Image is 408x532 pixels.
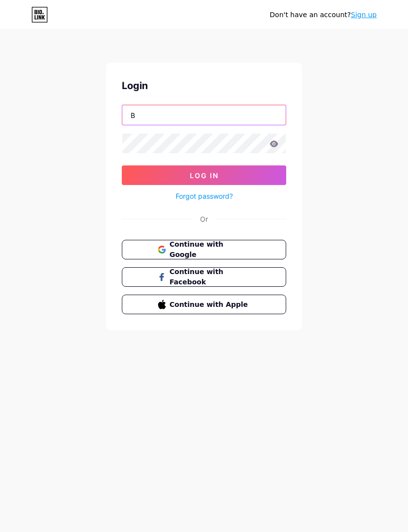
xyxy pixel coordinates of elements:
[176,191,233,201] a: Forgot password?
[170,239,250,260] span: Continue with Google
[170,300,250,310] span: Continue with Apple
[170,267,250,287] span: Continue with Facebook
[351,11,377,19] a: Sign up
[122,165,286,185] button: Log In
[122,240,286,259] button: Continue with Google
[122,267,286,287] button: Continue with Facebook
[122,78,286,93] div: Login
[190,171,219,180] span: Log In
[122,105,286,125] input: Username
[200,214,208,224] div: Or
[122,295,286,314] button: Continue with Apple
[270,10,377,20] div: Don't have an account?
